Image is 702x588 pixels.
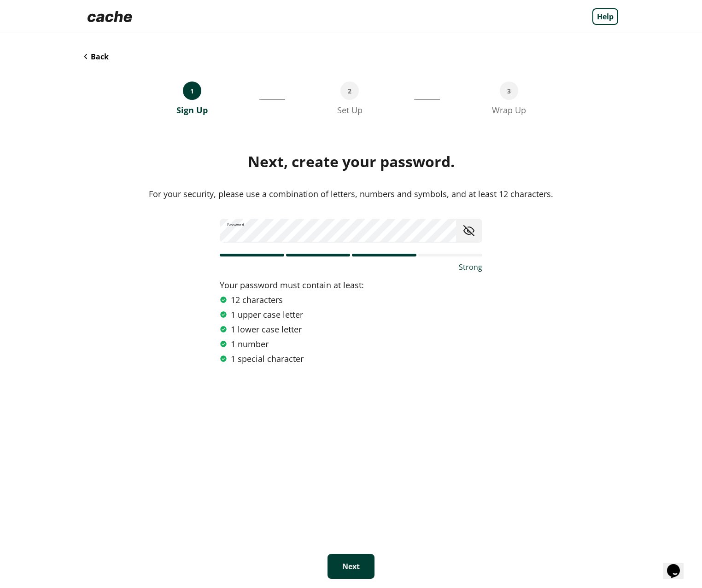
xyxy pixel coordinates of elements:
[84,152,618,171] div: Next, create your password.
[84,187,618,200] div: For your security, please use a combination of letters, numbers and symbols, and at least 12 char...
[84,52,109,62] button: Back
[231,353,304,364] div: 1 special character
[500,82,518,100] div: 3
[176,105,208,116] div: Sign Up
[460,221,478,240] button: toggle password visibility
[414,82,440,116] div: ___________________________________
[220,279,482,291] div: Your password must contain at least:
[220,355,227,362] img: success
[328,554,374,579] button: Next
[220,340,227,348] img: success
[592,8,618,25] a: Help
[231,294,283,305] div: 12 characters
[259,82,285,116] div: __________________________________
[220,311,227,318] img: success
[340,82,359,100] div: 2
[220,296,227,303] img: success
[84,54,87,59] img: Back Icon
[84,7,136,26] img: Logo
[231,338,269,349] div: 1 number
[220,326,227,333] img: success
[231,324,302,335] div: 1 lower case letter
[231,309,303,320] div: 1 upper case letter
[227,222,244,227] label: Password
[183,82,201,100] div: 1
[337,105,363,116] div: Set Up
[663,551,693,579] iframe: chat widget
[492,105,526,116] div: Wrap Up
[220,262,482,272] p: Strong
